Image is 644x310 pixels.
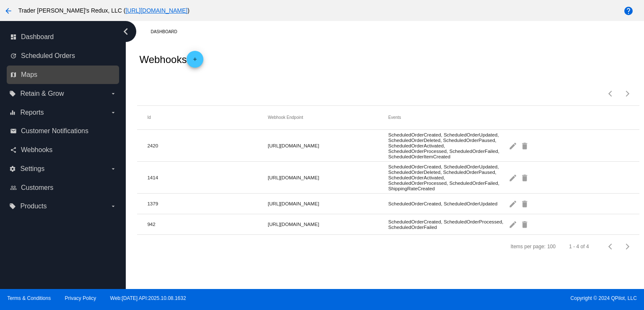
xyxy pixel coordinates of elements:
[147,115,267,120] mat-header-cell: Id
[3,6,13,16] mat-icon: arrow_back
[511,244,545,250] div: Items per page:
[602,238,619,255] button: Previous page
[388,217,509,232] mat-cell: ScheduledOrderCreated, ScheduledOrderProcessed, ScheduledOrderFailed
[547,244,556,250] div: 100
[147,199,267,208] mat-cell: 1379
[619,85,636,102] button: Next page
[9,203,16,210] i: local_offer
[20,165,44,173] span: Settings
[18,7,190,14] span: Trader [PERSON_NAME]'s Redux, LLC ( )
[9,90,16,97] i: local_offer
[619,238,636,255] button: Next page
[147,141,267,150] mat-cell: 2420
[10,143,117,157] a: share Webhooks
[388,115,509,120] mat-header-cell: Events
[7,295,51,301] a: Terms & Conditions
[509,139,519,152] mat-icon: edit
[110,109,117,116] i: arrow_drop_down
[147,219,267,229] mat-cell: 942
[20,90,64,97] span: Retain & Grow
[147,173,267,182] mat-cell: 1414
[268,199,388,208] mat-cell: [URL][DOMAIN_NAME]
[10,71,17,78] i: map
[21,184,53,192] span: Customers
[10,49,117,63] a: update Scheduled Orders
[139,51,203,68] h2: Webhooks
[569,244,589,250] div: 1 - 4 of 4
[21,146,52,154] span: Webhooks
[520,218,530,231] mat-icon: delete
[20,109,44,116] span: Reports
[10,181,117,194] a: people_outline Customers
[10,147,17,153] i: share
[268,115,388,120] mat-header-cell: Webhook Endpoint
[10,184,17,191] i: people_outline
[10,124,117,138] a: email Customer Notifications
[268,219,388,229] mat-cell: [URL][DOMAIN_NAME]
[509,218,519,231] mat-icon: edit
[151,25,184,38] a: Dashboard
[21,33,54,41] span: Dashboard
[110,203,117,210] i: arrow_drop_down
[329,295,637,301] span: Copyright © 2024 QPilot, LLC
[9,109,16,116] i: equalizer
[10,68,117,81] a: map Maps
[20,202,47,210] span: Products
[10,30,117,44] a: dashboard Dashboard
[125,7,187,14] a: [URL][DOMAIN_NAME]
[21,71,37,79] span: Maps
[509,197,519,210] mat-icon: edit
[10,34,17,40] i: dashboard
[110,166,117,172] i: arrow_drop_down
[388,130,509,161] mat-cell: ScheduledOrderCreated, ScheduledOrderUpdated, ScheduledOrderDeleted, ScheduledOrderPaused, Schedu...
[520,197,530,210] mat-icon: delete
[119,25,132,38] i: chevron_left
[623,6,634,16] mat-icon: help
[9,166,16,172] i: settings
[10,53,17,59] i: update
[520,171,530,184] mat-icon: delete
[388,199,509,208] mat-cell: ScheduledOrderCreated, ScheduledOrderUpdated
[110,90,117,97] i: arrow_drop_down
[602,85,619,102] button: Previous page
[509,171,519,184] mat-icon: edit
[520,139,530,152] mat-icon: delete
[268,141,388,150] mat-cell: [URL][DOMAIN_NAME]
[21,127,88,135] span: Customer Notifications
[10,128,17,134] i: email
[388,162,509,193] mat-cell: ScheduledOrderCreated, ScheduledOrderUpdated, ScheduledOrderDeleted, ScheduledOrderPaused, Schedu...
[21,52,75,60] span: Scheduled Orders
[190,56,200,66] mat-icon: add
[268,173,388,182] mat-cell: [URL][DOMAIN_NAME]
[65,295,96,301] a: Privacy Policy
[110,295,186,301] a: Web:[DATE] API:2025.10.08.1632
